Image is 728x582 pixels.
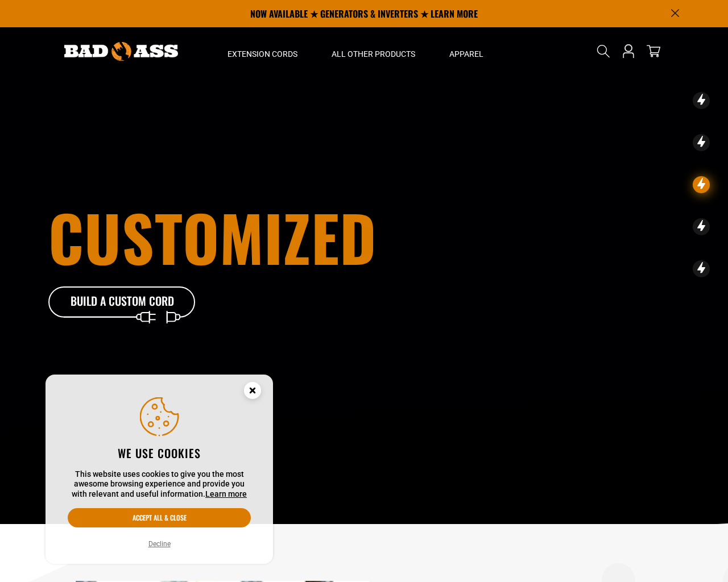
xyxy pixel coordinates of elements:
span: Apparel [449,49,483,59]
h1: customized [48,206,427,268]
summary: All Other Products [315,27,432,75]
aside: Cookie Consent [45,375,273,564]
a: Build A Custom Cord [48,286,196,318]
a: Learn more [205,489,247,498]
span: All Other Products [332,49,415,59]
h2: We use cookies [68,446,251,460]
p: This website uses cookies to give you the most awesome browsing experience and provide you with r... [68,469,251,500]
button: Accept all & close [68,508,251,527]
span: Extension Cords [227,49,297,59]
summary: Apparel [432,27,500,75]
img: Bad Ass Extension Cords [64,42,178,61]
summary: Search [594,42,613,60]
button: Decline [145,538,174,550]
summary: Extension Cords [210,27,315,75]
